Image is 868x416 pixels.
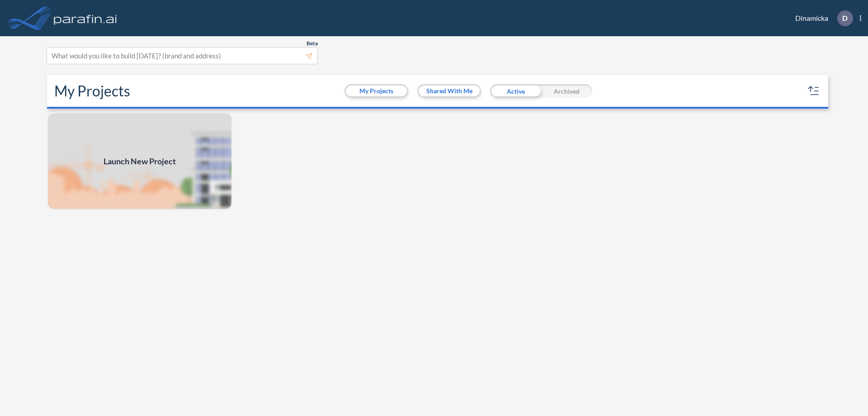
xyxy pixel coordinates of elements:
[490,84,541,98] div: Active
[104,155,176,167] span: Launch New Project
[52,9,119,27] img: logo
[54,82,130,100] h2: My Projects
[307,40,318,47] span: Beta
[47,112,232,210] img: add
[842,14,848,22] p: D
[807,84,821,98] button: sort
[782,10,861,26] div: Dinamicka
[541,84,592,98] div: Archived
[346,86,407,96] button: My Projects
[47,112,232,210] a: Launch New Project
[419,86,480,96] button: Shared With Me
